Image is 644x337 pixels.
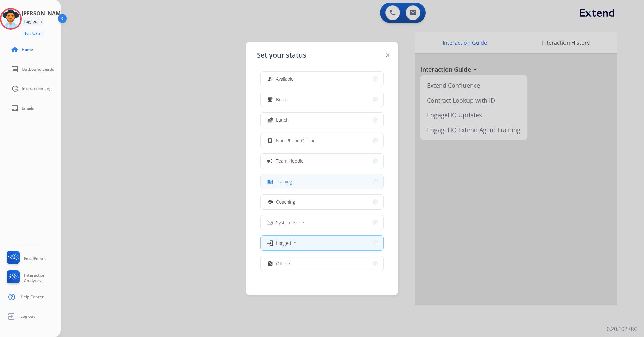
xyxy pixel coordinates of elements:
span: FocalPoints [24,256,46,261]
span: Coaching [276,198,295,205]
mat-icon: inbox [11,104,19,112]
mat-icon: phonelink_off [267,220,273,225]
mat-icon: fastfood [267,117,273,123]
a: FocalPoints [5,251,46,266]
mat-icon: home [11,46,19,54]
mat-icon: campaign [267,157,273,164]
span: Logged In [276,239,296,247]
img: avatar [1,9,20,28]
span: Offline [276,260,290,267]
mat-icon: list_alt [11,65,19,73]
span: Break [276,96,288,103]
a: Interaction Analytics [5,270,61,286]
mat-icon: school [267,199,273,205]
span: Emails [22,106,34,111]
span: Home [22,47,33,52]
span: Log out [20,314,35,319]
mat-icon: free_breakfast [267,97,273,102]
button: Training [261,174,383,189]
span: Training [276,178,292,185]
mat-icon: assignment [267,138,273,143]
button: Logged In [261,236,383,250]
button: Team Huddle [261,154,383,168]
mat-icon: login [267,239,273,246]
button: Lunch [261,113,383,127]
span: Lunch [276,116,289,123]
span: System Issue [276,219,304,226]
div: Logged In [22,17,44,26]
mat-icon: menu_book [267,179,273,184]
span: Non-Phone Queue [276,137,316,144]
button: System Issue [261,215,383,230]
button: Offline [261,256,383,271]
span: Interaction Log [22,86,52,91]
span: Team Huddle [276,157,304,164]
mat-icon: work_off [267,261,273,266]
span: Help Center [21,294,44,300]
span: Outbound Leads [22,67,54,72]
button: Coaching [261,195,383,209]
button: Non-Phone Queue [261,133,383,148]
h3: [PERSON_NAME] [22,9,65,17]
img: close-button [386,53,389,57]
button: Break [261,92,383,107]
p: 0.20.1027RC [607,325,637,333]
span: Interaction Analytics [24,273,61,284]
button: Available [261,72,383,86]
button: Edit Avatar [22,30,45,37]
mat-icon: history [11,85,19,93]
mat-icon: how_to_reg [267,76,273,82]
span: Set your status [257,50,307,60]
span: Available [276,75,294,82]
